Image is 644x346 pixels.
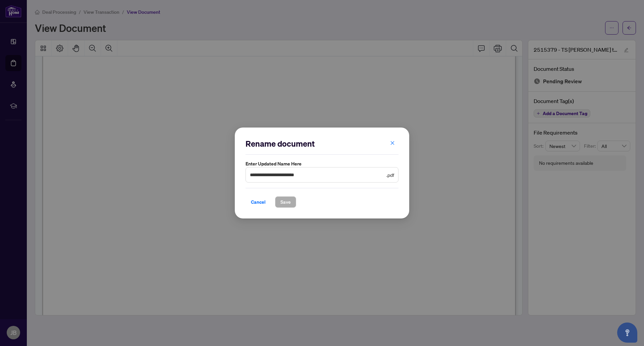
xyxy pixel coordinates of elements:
[246,196,271,208] button: Cancel
[246,138,398,149] h2: Rename document
[386,171,394,179] span: .pdf
[246,160,398,167] label: Enter updated name here
[390,141,395,145] span: close
[617,323,637,343] button: Open asap
[251,197,266,207] span: Cancel
[275,196,296,208] button: Save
